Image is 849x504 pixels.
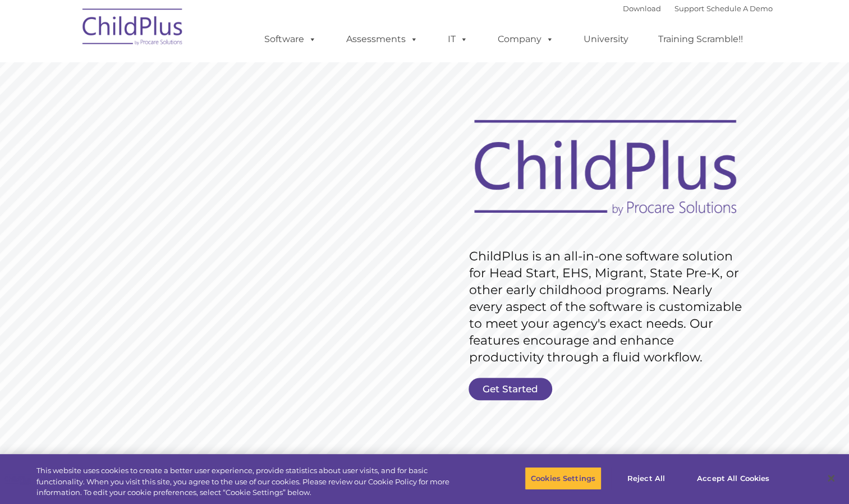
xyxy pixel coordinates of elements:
a: Software [253,28,328,51]
img: ChildPlus by Procare Solutions [77,1,189,57]
font: | [623,4,773,13]
a: Training Scramble!! [647,28,754,51]
a: University [572,28,640,51]
button: Close [819,466,843,491]
rs-layer: ChildPlus is an all-in-one software solution for Head Start, EHS, Migrant, State Pre-K, or other ... [469,248,747,366]
a: Download [623,4,661,13]
a: Company [487,28,565,51]
a: Assessments [335,28,429,51]
a: IT [437,28,479,51]
a: Schedule A Demo [706,4,773,13]
div: This website uses cookies to create a better user experience, provide statistics about user visit... [36,465,467,498]
a: Support [674,4,704,13]
a: Get Started [469,378,552,400]
button: Reject All [611,466,681,490]
button: Cookies Settings [525,466,602,490]
button: Accept All Cookies [691,466,775,490]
